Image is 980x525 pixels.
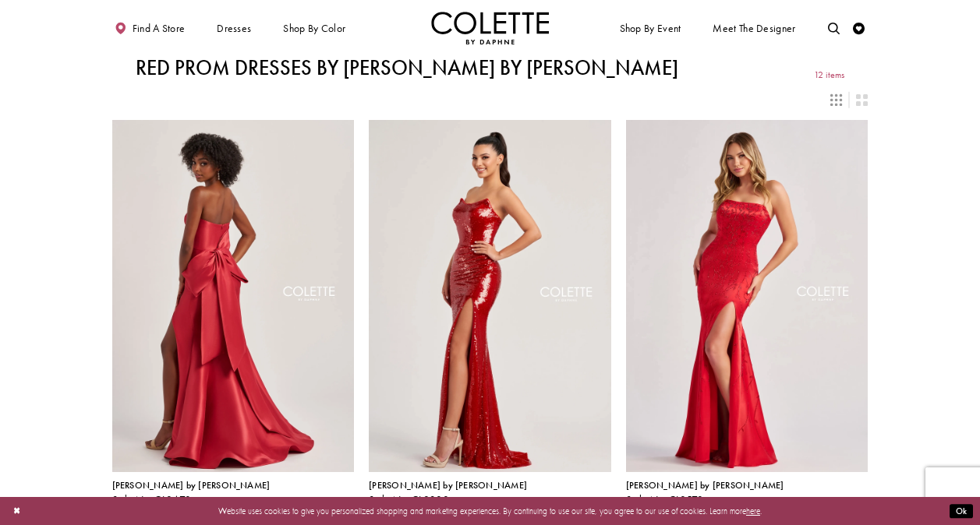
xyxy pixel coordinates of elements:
[431,12,550,44] img: Colette by Daphne
[830,94,842,106] span: Switch layout to 3 columns
[626,120,869,472] a: Visit Colette by Daphne Style No. CL8570 Page
[369,479,527,492] span: [PERSON_NAME] by [PERSON_NAME]
[369,481,527,506] div: Colette by Daphne Style No. CL8300
[283,23,345,34] span: Shop by color
[626,479,784,492] span: [PERSON_NAME] by [PERSON_NAME]
[814,70,844,80] span: 12 items
[136,56,678,79] h1: Red Prom Dresses by [PERSON_NAME] by [PERSON_NAME]
[369,120,611,472] a: Visit Colette by Daphne Style No. CL8300 Page
[112,12,188,44] a: Find a store
[112,481,271,506] div: Colette by Daphne Style No. CL8470
[851,12,869,44] a: Check Wishlist
[217,23,251,34] span: Dresses
[620,23,681,34] span: Shop By Event
[7,501,27,522] button: Close Dialog
[214,12,254,44] span: Dresses
[112,479,271,492] span: [PERSON_NAME] by [PERSON_NAME]
[825,12,843,44] a: Toggle search
[112,120,355,472] a: Visit Colette by Daphne Style No. CL8470 Page
[281,12,348,44] span: Shop by color
[617,12,684,44] span: Shop By Event
[626,481,784,506] div: Colette by Daphne Style No. CL8570
[104,86,875,112] div: Layout Controls
[856,94,868,106] span: Switch layout to 2 columns
[950,504,973,519] button: Submit Dialog
[710,12,799,44] a: Meet the designer
[746,506,760,516] a: here
[85,503,895,519] p: Website uses cookies to give you personalized shopping and marketing experiences. By continuing t...
[713,23,795,34] span: Meet the designer
[431,12,550,44] a: Visit Home Page
[133,23,186,34] span: Find a store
